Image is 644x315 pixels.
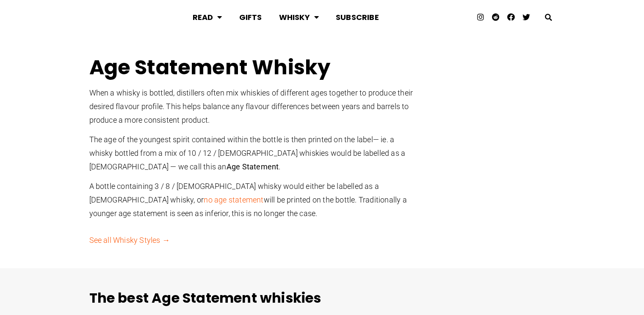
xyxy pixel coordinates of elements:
h1: Age Statement Whisky [89,56,420,79]
a: Subscribe [327,6,387,28]
p: A bottle containing 3 / 8 / [DEMOGRAPHIC_DATA] whisky would either be labelled as a [DEMOGRAPHIC_... [89,180,420,220]
p: The age of the youngest spirit contained within the bottle is then printed on the label— ie. a wh... [89,133,420,174]
a: Read [184,6,231,28]
a: See all Whisky Styles → [89,236,170,245]
strong: Age Statement [227,162,279,171]
a: Whisky [271,6,327,28]
h2: The best Age Statement whiskies [89,290,555,307]
p: When a whisky is bottled, distillers often mix whiskies of different ages together to produce the... [89,86,420,127]
a: Gifts [231,6,271,28]
a: no age statement [204,195,263,204]
img: Whisky + Tailor Logo [89,11,176,23]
